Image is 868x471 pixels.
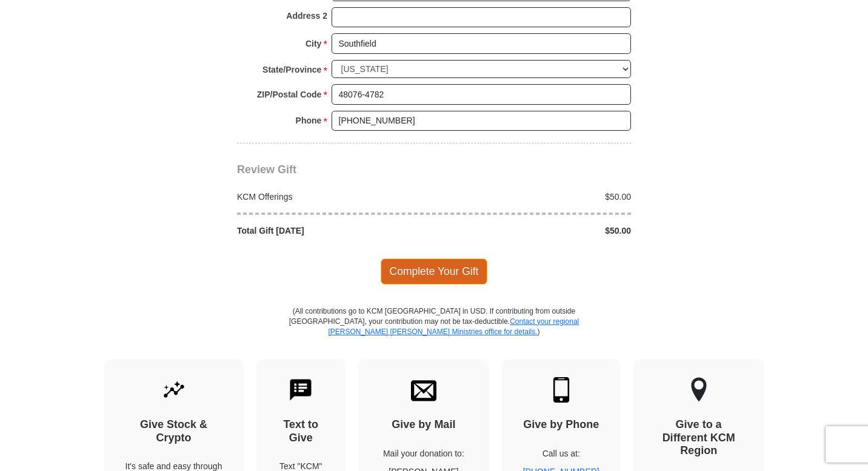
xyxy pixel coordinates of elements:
[434,225,638,237] div: $50.00
[690,377,707,403] img: other-region
[434,191,638,203] div: $50.00
[257,86,322,103] strong: ZIP/Postal Code
[288,377,313,403] img: text-to-give.svg
[411,377,436,403] img: envelope.svg
[125,418,222,444] h4: Give Stock & Crypto
[379,418,468,432] h4: Give by Mail
[289,306,579,359] p: (All contributions go to KCM [GEOGRAPHIC_DATA] in USD. If contributing from outside [GEOGRAPHIC_D...
[296,112,322,129] strong: Phone
[231,191,435,203] div: KCM Offerings
[286,7,327,24] strong: Address 2
[231,225,435,237] div: Total Gift [DATE]
[237,163,296,176] span: Review Gift
[379,447,468,459] p: Mail your donation to:
[523,447,599,459] p: Call us at:
[161,377,187,403] img: give-by-stock.svg
[523,418,599,432] h4: Give by Phone
[305,35,321,52] strong: City
[328,317,579,336] a: Contact your regional [PERSON_NAME] [PERSON_NAME] Ministries office for details.
[278,418,325,444] h4: Text to Give
[381,259,488,284] span: Complete Your Gift
[262,61,321,78] strong: State/Province
[549,377,574,403] img: mobile.svg
[655,418,743,458] h4: Give to a Different KCM Region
